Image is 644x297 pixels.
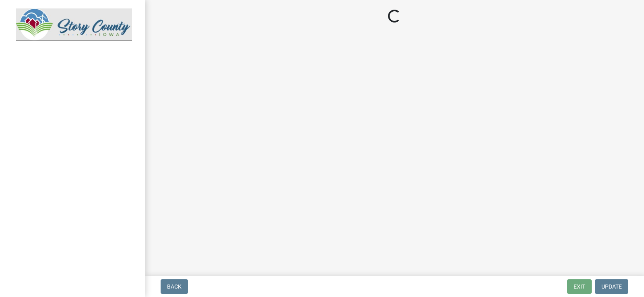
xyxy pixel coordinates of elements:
[601,283,622,290] span: Update
[161,279,188,294] button: Back
[567,279,592,294] button: Exit
[16,8,132,41] img: Story County, Iowa
[167,283,182,290] span: Back
[595,279,628,294] button: Update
